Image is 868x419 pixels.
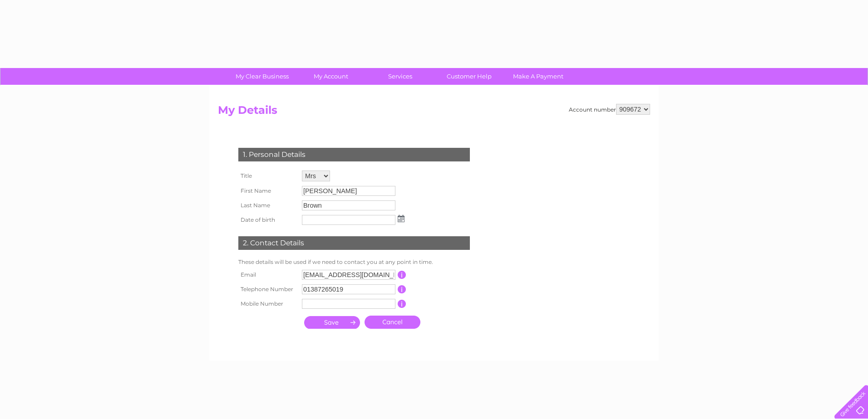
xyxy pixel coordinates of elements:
div: 2. Contact Details [238,236,470,250]
th: Telephone Number [236,282,300,297]
a: Make A Payment [501,68,576,85]
div: 1. Personal Details [238,148,470,161]
th: Date of birth [236,213,300,227]
h2: My Details [218,104,650,121]
a: My Clear Business [225,68,300,85]
div: Account number [569,104,650,115]
a: Customer Help [432,68,507,85]
th: Email [236,268,300,282]
th: Title [236,168,300,184]
th: Mobile Number [236,297,300,311]
img: ... [398,215,404,222]
input: Submit [304,316,360,329]
a: Cancel [365,316,420,329]
input: Information [398,300,406,308]
th: First Name [236,184,300,198]
td: These details will be used if we need to contact you at any point in time. [236,257,472,268]
a: My Account [294,68,369,85]
th: Last Name [236,198,300,213]
input: Information [398,271,406,279]
a: Services [363,68,438,85]
input: Information [398,285,406,293]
